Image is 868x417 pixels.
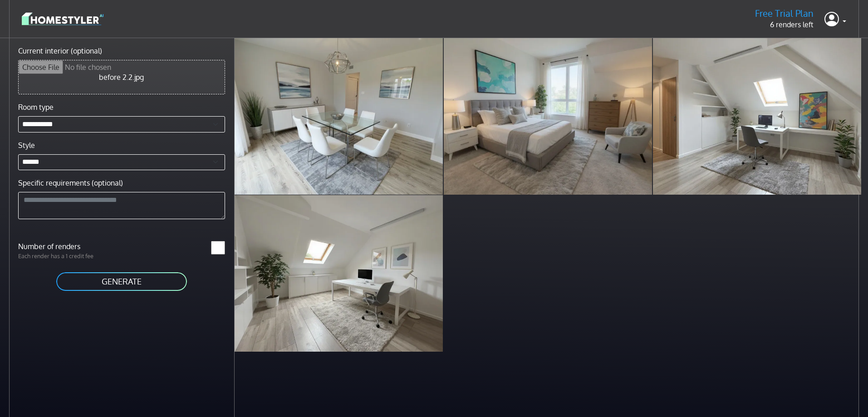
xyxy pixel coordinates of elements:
[13,241,122,252] label: Number of renders
[18,177,123,188] label: Specific requirements (optional)
[22,11,103,27] img: logo-3de290ba35641baa71223ecac5eacb59cb85b4c7fdf211dc9aaecaaee71ea2f8.svg
[18,140,35,151] label: Style
[55,271,188,292] button: GENERATE
[18,45,102,56] label: Current interior (optional)
[13,252,122,260] p: Each render has a 1 credit fee
[755,8,814,19] h5: Free Trial Plan
[755,19,814,30] p: 6 renders left
[18,102,54,113] label: Room type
